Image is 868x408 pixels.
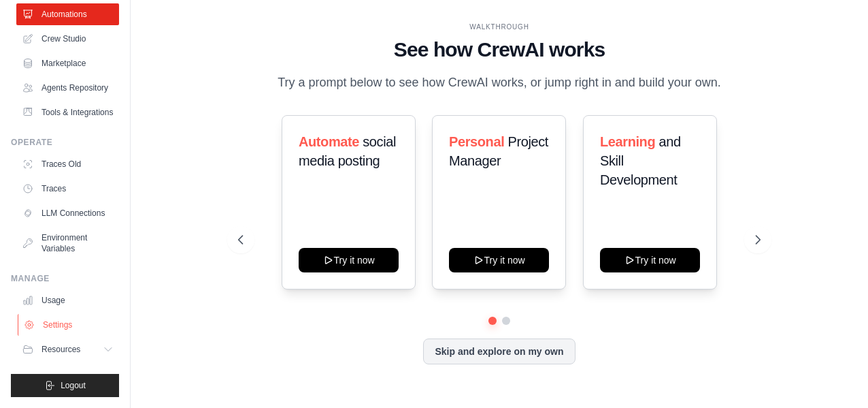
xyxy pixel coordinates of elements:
a: Usage [16,289,119,311]
div: WALKTHROUGH [238,22,761,32]
button: Resources [16,339,119,360]
span: and Skill Development [600,134,681,187]
span: Resources [41,344,80,355]
a: Traces Old [16,153,119,175]
p: Try a prompt below to see how CrewAI works, or jump right in and build your own. [271,73,728,93]
div: Operate [11,137,119,148]
a: Tools & Integrations [16,101,119,123]
button: Skip and explore on my own [423,339,575,364]
a: Crew Studio [16,28,119,50]
button: Logout [11,374,119,397]
a: Automations [16,3,119,25]
a: Environment Variables [16,227,119,260]
a: LLM Connections [16,202,119,224]
iframe: Chat Widget [800,343,868,408]
a: Marketplace [16,52,119,74]
button: Try it now [449,248,549,272]
span: Automate [299,134,359,149]
h1: See how CrewAI works [238,37,761,62]
a: Settings [18,314,120,336]
button: Try it now [600,248,700,272]
span: Project Manager [449,134,548,168]
span: Logout [61,380,86,391]
div: Manage [11,273,119,284]
a: Traces [16,178,119,200]
span: Personal [449,134,504,149]
a: Agents Repository [16,77,119,99]
span: social media posting [299,134,396,168]
button: Try it now [299,248,399,272]
span: Learning [600,134,655,149]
